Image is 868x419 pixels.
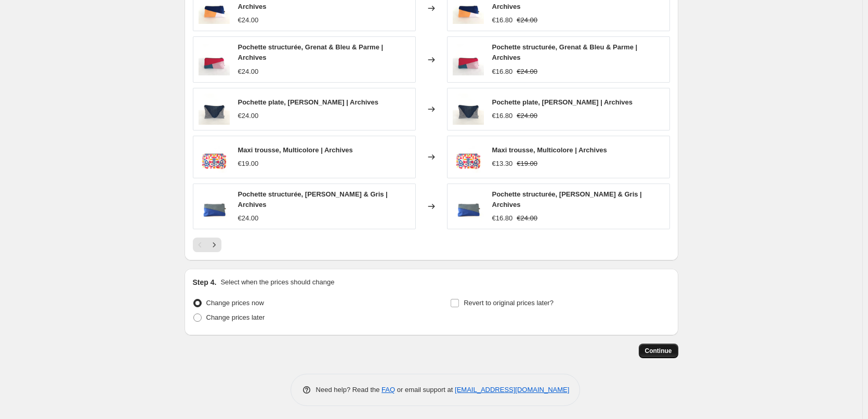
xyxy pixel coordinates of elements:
[206,299,264,307] span: Change prices now
[517,111,537,121] strike: €24.00
[199,94,230,125] img: trousse-en-jean_80x.png
[517,15,537,25] strike: €24.00
[199,191,230,222] img: 257_1_80x.png
[382,386,395,394] a: FAQ
[492,190,642,208] span: Pochette structurée, [PERSON_NAME] & Gris | Archives
[492,67,513,77] div: €16.80
[453,191,484,222] img: 257_1_80x.png
[492,43,638,61] span: Pochette structurée, Grenat & Bleu & Parme | Archives
[517,159,537,169] strike: €19.00
[453,94,484,125] img: trousse-en-jean_80x.png
[492,111,513,121] div: €16.80
[238,15,259,25] div: €24.00
[207,238,221,252] button: Next
[492,159,513,169] div: €13.30
[492,146,607,154] span: Maxi trousse, Multicolore | Archives
[238,190,388,208] span: Pochette structurée, [PERSON_NAME] & Gris | Archives
[645,347,672,355] span: Continue
[238,111,259,121] div: €24.00
[455,386,569,394] a: [EMAIL_ADDRESS][DOMAIN_NAME]
[238,146,353,154] span: Maxi trousse, Multicolore | Archives
[238,159,259,169] div: €19.00
[193,238,221,252] nav: Pagination
[193,277,217,287] h2: Step 4.
[316,386,382,394] span: Need help? Read the
[517,213,537,224] strike: €24.00
[220,277,334,287] p: Select when the prices should change
[492,15,513,25] div: €16.80
[492,98,633,106] span: Pochette plate, [PERSON_NAME] | Archives
[395,386,455,394] span: or email support at
[238,67,259,77] div: €24.00
[492,213,513,224] div: €16.80
[238,98,378,106] span: Pochette plate, [PERSON_NAME] | Archives
[238,43,384,61] span: Pochette structurée, Grenat & Bleu & Parme | Archives
[639,344,678,358] button: Continue
[464,299,554,307] span: Revert to original prices later?
[453,44,484,75] img: la-machine-a-recup-pochette-upcyclee-roxana-grenat-bleu-parme-face_80x.png
[517,67,537,77] strike: €24.00
[238,213,259,224] div: €24.00
[206,313,265,321] span: Change prices later
[453,141,484,173] img: la-machine-a-recup-maxi-trousse-upala-upcyclee-multicolor-face_80x.png
[199,141,230,173] img: la-machine-a-recup-maxi-trousse-upala-upcyclee-multicolor-face_80x.png
[199,44,230,75] img: la-machine-a-recup-pochette-upcyclee-roxana-grenat-bleu-parme-face_80x.png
